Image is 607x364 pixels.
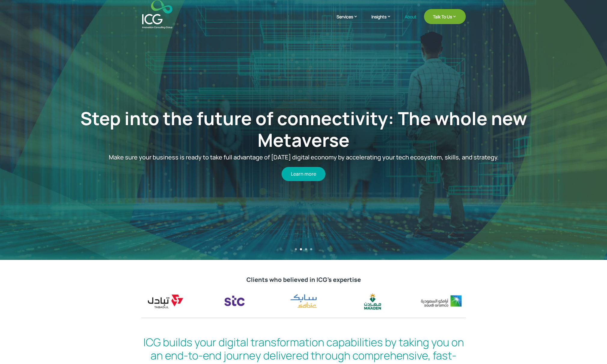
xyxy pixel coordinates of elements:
[337,14,364,29] a: Services
[405,14,416,29] a: About
[80,106,527,152] a: Step into the future of connectivity: The whole new Metaverse
[504,299,607,364] iframe: Chat Widget
[210,291,259,311] div: 7 / 17
[371,14,397,29] a: Insights
[279,291,328,311] img: sabic logo
[424,9,466,24] a: Talk To Us
[417,291,466,311] img: saudi aramco
[295,248,297,250] a: 1
[282,167,325,181] a: Learn more
[348,291,397,311] img: maaden logo
[348,291,397,311] div: 9 / 17
[310,248,312,250] a: 4
[141,291,190,311] div: 6 / 17
[210,291,259,311] img: stc logo
[141,291,190,311] img: tabadul logo
[141,276,466,286] h2: Clients who believed in ICG’s expertise
[305,248,307,250] a: 3
[79,154,528,161] p: Make sure your business is ready to take full advantage of [DATE] digital economy by accelerating...
[279,291,328,311] div: 8 / 17
[300,248,302,250] a: 2
[417,291,466,311] div: 10 / 17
